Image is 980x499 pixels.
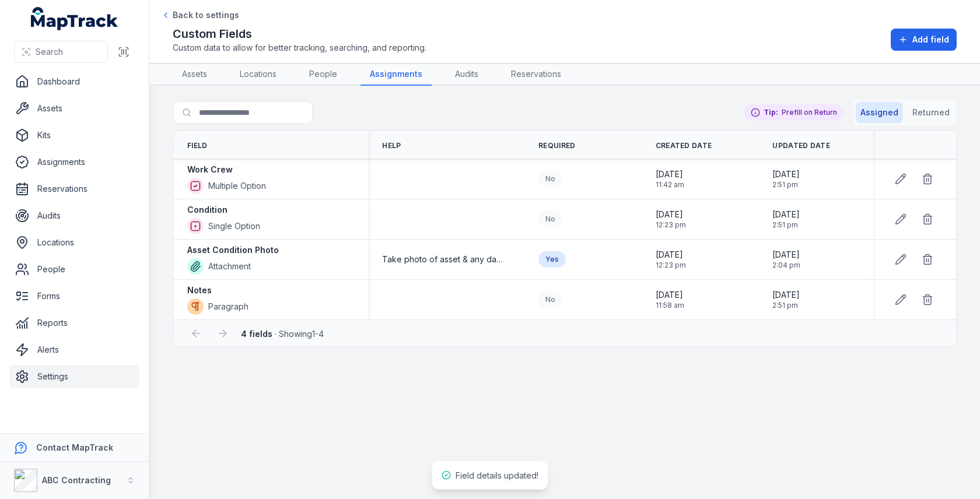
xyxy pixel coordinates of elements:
time: 02/06/2025, 2:51:03 pm [772,209,800,230]
time: 15/07/2025, 2:04:00 pm [772,249,800,270]
time: 14/08/2024, 12:23:59 pm [656,249,686,270]
span: [DATE] [772,168,800,180]
strong: ABC Contracting [42,475,111,485]
div: Prefill on Return [744,104,844,121]
a: Locations [9,231,139,254]
strong: Work Crew [187,164,233,175]
span: Search [36,46,63,58]
span: [DATE] [772,249,800,261]
time: 14/08/2024, 12:23:44 pm [656,209,686,230]
button: Search [14,41,108,63]
a: Locations [230,64,286,86]
time: 02/06/2025, 2:51:03 pm [772,168,800,189]
span: Attachment [208,261,251,272]
a: Settings [9,365,139,388]
span: 11:58 am [656,301,684,310]
span: [DATE] [656,289,684,301]
a: Back to settings [161,9,239,21]
a: Assignments [360,64,432,86]
span: 2:51 pm [772,301,800,310]
time: 19/03/2025, 11:42:03 am [656,168,684,189]
span: 12:23 pm [656,220,686,230]
span: Back to settings [173,9,239,21]
strong: 4 fields [241,329,272,339]
strong: Asset Condition Photo [187,244,279,256]
a: Kits [9,124,139,147]
div: No [538,211,562,227]
a: Assets [173,64,216,86]
strong: Notes [187,284,212,296]
a: MapTrack [31,7,118,30]
span: [DATE] [772,209,800,220]
span: Multiple Option [208,180,266,192]
div: No [538,291,562,308]
span: 11:42 am [656,180,684,189]
span: [DATE] [656,168,684,180]
span: Field [187,141,208,150]
a: Forms [9,284,139,308]
a: People [9,258,139,281]
a: Dashboard [9,70,139,93]
a: Reports [9,311,139,335]
span: 12:23 pm [656,261,686,270]
button: Add field [891,29,957,51]
span: 2:51 pm [772,220,800,230]
span: [DATE] [656,249,686,261]
a: Assignments [9,150,139,174]
time: 04/09/2024, 11:58:40 am [656,289,684,310]
span: 2:51 pm [772,180,800,189]
span: Custom data to allow for better tracking, searching, and reporting. [173,42,426,54]
span: · Showing 1 - 4 [241,329,324,339]
span: [DATE] [656,209,686,220]
a: Audits [9,204,139,227]
a: Reservations [9,177,139,201]
span: [DATE] [772,289,800,301]
span: Help [382,141,401,150]
span: Take photo of asset & any damage [382,254,503,265]
a: People [300,64,346,86]
span: Paragraph [208,301,249,312]
a: Reservations [502,64,570,86]
a: Assets [9,97,139,120]
a: Audits [446,64,488,86]
span: Required [538,141,575,150]
span: Created Date [656,141,712,150]
a: Alerts [9,338,139,361]
span: 2:04 pm [772,261,800,270]
h2: Custom Fields [173,26,426,42]
strong: Tip: [764,108,778,117]
span: Field details updated! [456,470,538,480]
div: Yes [538,251,566,268]
strong: Condition [187,204,228,216]
strong: Contact MapTrack [36,442,113,452]
button: Assigned [856,102,903,123]
span: Single Option [208,220,260,232]
time: 02/06/2025, 2:51:03 pm [772,289,800,310]
button: Returned [908,102,954,123]
span: Add field [912,34,949,45]
div: No [538,171,562,187]
span: Updated Date [772,141,830,150]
